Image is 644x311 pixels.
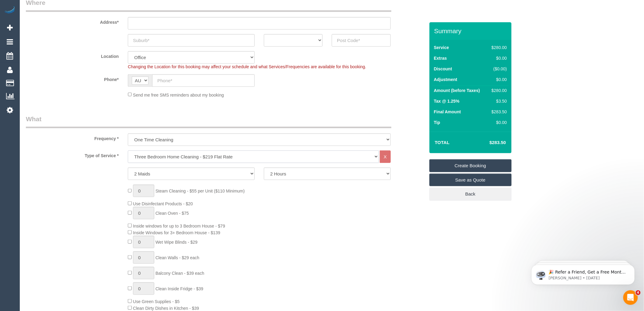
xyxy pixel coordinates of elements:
label: Phone* [21,74,123,83]
img: Automaid Logo [4,6,16,15]
label: Location [21,51,123,59]
div: $283.50 [489,109,507,115]
label: Amount (before Taxes) [434,87,480,94]
span: Clean Inside Fridge - $39 [156,286,203,291]
div: $0.00 [489,55,507,61]
input: Suburb* [128,34,255,47]
h4: $283.50 [471,140,506,145]
span: Steam Cleaning - $55 per Unit ($110 Minimum) [156,189,245,193]
input: Phone* [152,74,255,87]
iframe: Intercom notifications message [522,252,644,295]
span: Balcony Clean - $39 each [156,271,204,276]
span: Send me free SMS reminders about my booking [133,92,224,97]
span: Clean Dirty Dishes in Kitchen - $39 [133,306,199,311]
span: Inside Windows for 3+ Bedroom House - $139 [133,230,220,235]
span: Clean Oven - $75 [156,211,189,216]
div: $3.50 [489,98,507,104]
div: $0.00 [489,119,507,125]
span: Changing the Location for this booking may affect your schedule and what Services/Frequencies are... [128,64,366,69]
div: $280.00 [489,44,507,51]
h3: Summary [434,27,509,34]
a: Create Booking [429,159,512,172]
label: Final Amount [434,109,461,115]
span: Wet Wipe Blinds - $29 [156,240,198,245]
label: Tax @ 1.25% [434,98,460,104]
a: Back [429,188,512,200]
label: Adjustment [434,76,457,83]
span: Use Green Supplies - $5 [133,299,180,304]
label: Type of Service * [21,150,123,159]
label: Discount [434,66,452,72]
div: $280.00 [489,87,507,94]
label: Extras [434,55,447,61]
span: Use Disinfectant Products - $20 [133,201,193,206]
div: ($0.00) [489,66,507,72]
iframe: Intercom live chat [623,290,638,305]
label: Frequency * [21,133,123,142]
span: Clean Walls - $29 each [156,255,199,260]
legend: What [26,115,391,128]
div: $0.00 [489,76,507,83]
label: Service [434,44,449,51]
strong: Total [435,140,450,145]
label: Tip [434,119,440,125]
label: Address* [21,17,123,25]
span: 4 [636,290,641,295]
input: Post Code* [332,34,390,47]
a: Save as Quote [429,174,512,186]
span: Inside windows for up to 3 Bedroom House - $79 [133,224,225,228]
